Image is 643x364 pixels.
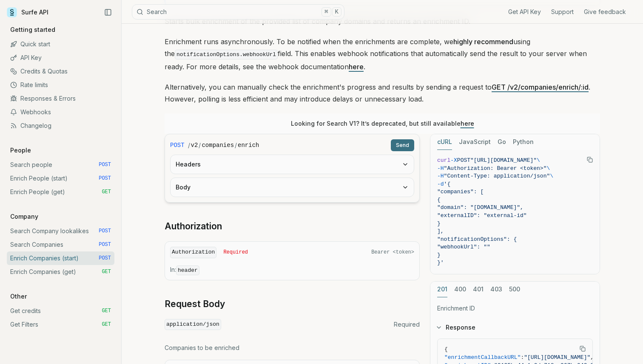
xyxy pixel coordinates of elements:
[444,165,547,172] span: "Authorization: Bearer <token>"
[492,83,589,91] a: GET /v2/companies/enrich/:id
[99,161,111,168] span: POST
[7,78,114,92] a: Rate limits
[457,157,470,164] span: POST
[7,172,114,185] a: Enrich People (start) POST
[99,175,111,182] span: POST
[171,155,414,174] button: Headers
[99,241,111,248] span: POST
[453,37,513,46] strong: highly recommend
[188,141,190,150] span: /
[454,282,466,297] button: 400
[498,134,506,150] button: Go
[165,36,600,73] p: Enrichment runs asynchronously. To be notified when the enrichments are complete, we using the fi...
[546,165,550,172] span: \
[7,212,42,221] p: Company
[7,37,114,51] a: Quick start
[99,255,111,262] span: POST
[371,249,414,256] span: Bearer <token>
[7,304,114,318] a: Get credits GET
[102,308,111,314] span: GET
[444,173,550,179] span: "Content-Type: application/json"
[551,8,574,16] a: Support
[170,247,216,258] code: Authorization
[391,139,414,151] button: Send
[202,141,234,150] code: companies
[349,62,364,71] a: here
[165,344,420,352] p: Companies to be enriched
[7,25,59,34] p: Getting started
[321,7,331,17] kbd: ⌘
[550,173,553,179] span: \
[176,265,199,275] code: header
[437,157,450,164] span: curl
[437,189,484,195] span: "companies": [
[437,260,444,266] span: }'
[444,354,521,361] span: "enrichmentCallbackURL"
[165,298,225,310] a: Request Body
[102,189,111,195] span: GET
[7,238,114,251] a: Search Companies POST
[291,119,474,128] p: Looking for Search V1? It’s deprecated, but still available
[473,282,484,297] button: 401
[102,6,114,19] button: Collapse Sidebar
[444,346,448,353] span: {
[521,354,524,361] span: :
[102,321,111,328] span: GET
[235,141,237,150] span: /
[7,51,114,65] a: API Key
[437,173,444,179] span: -H
[7,158,114,172] a: Search people POST
[584,8,626,16] a: Give feedback
[437,228,444,234] span: ],
[7,146,34,155] p: People
[165,319,221,330] code: application/json
[7,292,30,301] p: Other
[437,236,517,243] span: "notificationOptions": {
[199,141,201,150] span: /
[191,141,198,150] code: v2
[7,92,114,105] a: Responses & Errors
[437,134,452,150] button: cURL
[7,6,48,19] a: Surfe API
[590,354,594,361] span: ,
[7,318,114,331] a: Get Filters GET
[332,7,341,17] kbd: K
[450,157,457,164] span: -X
[171,178,414,197] button: Body
[437,197,441,203] span: {
[7,65,114,78] a: Credits & Quotas
[170,141,185,150] span: POST
[165,81,600,105] p: Alternatively, you can manually check the enrichment's progress and results by sending a request ...
[437,244,490,250] span: "webhookUrl": ""
[7,119,114,133] a: Changelog
[437,252,441,258] span: }
[524,354,590,361] span: "[URL][DOMAIN_NAME]"
[175,50,278,59] code: notificationOptions.webhookUrl
[132,4,344,20] button: Search⌘K
[165,220,222,232] a: Authorization
[437,282,447,297] button: 201
[437,181,444,187] span: -d
[7,224,114,238] a: Search Company lookalikes POST
[508,8,541,16] a: Get API Key
[99,228,111,234] span: POST
[444,181,451,187] span: '{
[537,157,540,164] span: \
[102,268,111,275] span: GET
[170,265,414,275] p: In:
[470,157,537,164] span: "[URL][DOMAIN_NAME]"
[461,120,474,127] a: here
[490,282,502,297] button: 403
[223,249,248,256] span: Required
[394,320,420,329] span: Required
[509,282,520,297] button: 500
[437,165,444,172] span: -H
[459,134,491,150] button: JavaScript
[513,134,534,150] button: Python
[7,105,114,119] a: Webhooks
[583,153,596,166] button: Copy Text
[7,185,114,199] a: Enrich People (get) GET
[7,251,114,265] a: Enrich Companies (start) POST
[576,342,589,355] button: Copy Text
[437,220,441,227] span: }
